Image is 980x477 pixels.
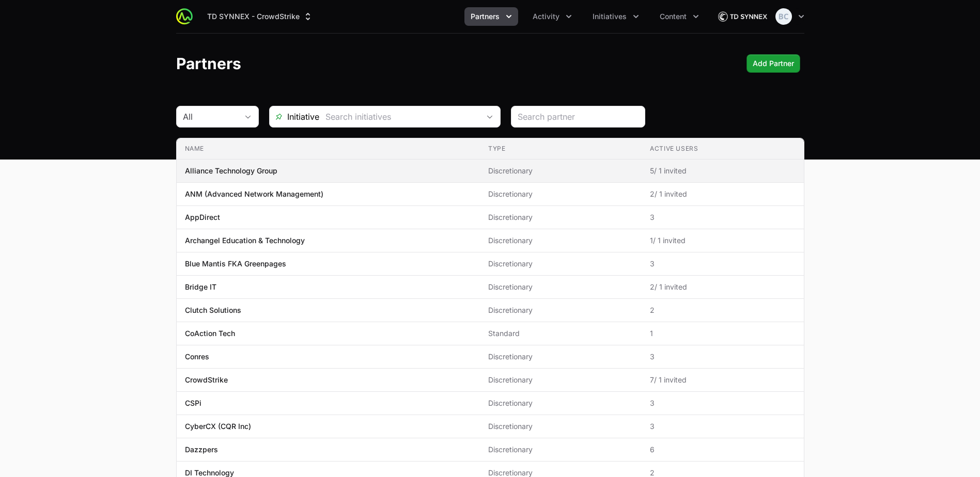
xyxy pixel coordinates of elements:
[650,305,795,315] span: 2
[488,305,633,315] span: Discretionary
[488,421,633,432] span: Discretionary
[201,7,319,26] button: TD SYNNEX - CrowdStrike
[650,421,795,432] span: 3
[185,212,220,222] p: AppDirect
[185,189,323,199] p: ANM (Advanced Network Management)
[464,7,518,26] div: Partners menu
[654,7,705,26] button: Content
[642,138,803,160] th: Active Users
[654,7,705,26] div: Content menu
[526,7,578,26] button: Activity
[185,375,228,385] p: CrowdStrike
[319,106,479,127] input: Search initiatives
[480,138,642,160] th: Type
[488,166,633,176] span: Discretionary
[185,398,201,408] p: CSPi
[586,7,645,26] button: Initiatives
[488,444,633,455] span: Discretionary
[185,282,216,292] p: Bridge IT
[488,189,633,199] span: Discretionary
[650,166,795,176] span: 5 / 1 invited
[650,398,795,408] span: 3
[533,11,559,22] span: Activity
[650,259,795,269] span: 3
[464,7,518,26] button: Partners
[660,11,687,22] span: Content
[185,352,209,362] p: Conres
[488,352,633,362] span: Discretionary
[518,110,639,123] input: Search partner
[746,54,800,73] button: Add Partner
[185,235,305,246] p: Archangel Education & Technology
[488,235,633,246] span: Discretionary
[185,259,286,269] p: Blue Mantis FKA Greenpages
[650,352,795,362] span: 3
[183,110,238,123] div: All
[650,328,795,339] span: 1
[488,282,633,292] span: Discretionary
[488,259,633,269] span: Discretionary
[270,110,319,123] span: Initiative
[593,11,627,22] span: Initiatives
[775,8,792,25] img: Bethany Crossley
[753,57,794,70] span: Add Partner
[650,375,795,385] span: 7 / 1 invited
[586,7,645,26] div: Initiatives menu
[471,11,500,22] span: Partners
[201,7,319,26] div: Supplier switch menu
[746,54,800,73] div: Primary actions
[185,166,277,176] p: Alliance Technology Group
[718,6,767,27] img: TD SYNNEX
[650,444,795,455] span: 6
[488,212,633,222] span: Discretionary
[488,398,633,408] span: Discretionary
[488,328,633,339] span: Standard
[650,212,795,222] span: 3
[185,444,218,455] p: Dazzpers
[185,328,235,339] p: CoAction Tech
[488,375,633,385] span: Discretionary
[650,189,795,199] span: 2 / 1 invited
[479,106,500,127] div: Open
[177,106,258,127] button: All
[526,7,578,26] div: Activity menu
[193,7,705,26] div: Main navigation
[185,421,251,432] p: CyberCX (CQR Inc)
[185,305,241,315] p: Clutch Solutions
[650,235,795,246] span: 1 / 1 invited
[177,138,480,160] th: Name
[650,282,795,292] span: 2 / 1 invited
[176,54,241,73] h1: Partners
[176,8,193,25] img: ActivitySource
